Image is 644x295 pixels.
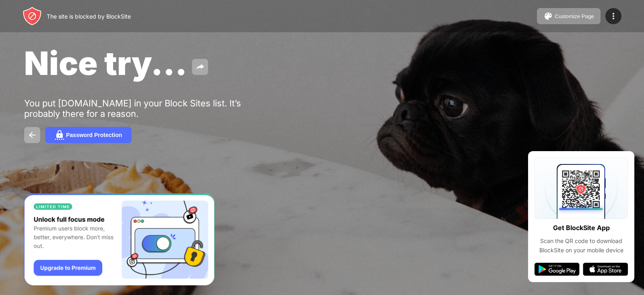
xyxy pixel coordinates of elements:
button: Password Protection [45,127,132,143]
img: password.svg [55,130,64,140]
img: share.svg [195,62,205,72]
img: menu-icon.svg [609,11,618,21]
img: back.svg [27,130,37,140]
div: Get BlockSite App [553,222,610,234]
div: You put [DOMAIN_NAME] in your Block Sites list. It’s probably there for a reason. [24,98,273,119]
div: Customize Page [555,13,594,19]
iframe: Banner [24,193,215,286]
div: Scan the QR code to download BlockSite on your mobile device [535,237,628,255]
div: Password Protection [66,132,122,138]
span: Nice try... [24,44,187,83]
div: The site is blocked by BlockSite [47,13,131,20]
button: Customize Page [537,8,601,24]
img: google-play.svg [535,263,580,276]
img: header-logo.svg [23,6,42,26]
img: pallet.svg [543,11,553,21]
img: qrcode.svg [535,158,628,219]
img: app-store.svg [583,263,628,276]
